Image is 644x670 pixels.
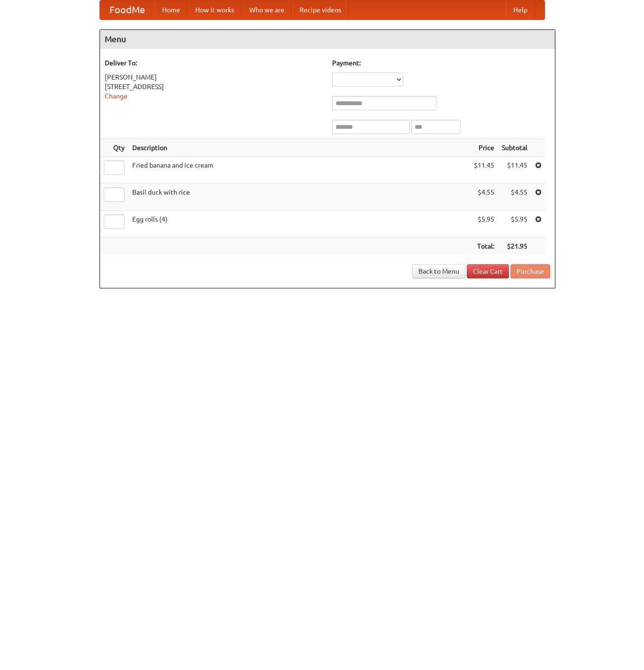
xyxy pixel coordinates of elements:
th: $21.95 [498,238,531,255]
h5: Payment: [332,58,550,68]
th: Price [470,139,498,157]
a: Home [154,0,188,19]
a: FoodMe [100,0,154,19]
th: Subtotal [498,139,531,157]
td: $5.95 [470,211,498,238]
th: Total: [470,238,498,255]
div: [PERSON_NAME] [105,72,323,82]
td: $5.95 [498,211,531,238]
td: $11.45 [498,157,531,184]
a: Help [506,0,535,19]
a: Clear Cart [467,264,509,278]
a: Recipe videos [292,0,349,19]
a: How it works [188,0,242,19]
div: [STREET_ADDRESS] [105,82,323,91]
td: Fried banana and ice cream [128,157,470,184]
a: Back to Menu [412,264,465,278]
a: Who we are [242,0,292,19]
td: $4.55 [470,184,498,211]
h4: Menu [100,30,555,49]
button: Purchase [510,264,550,278]
td: $11.45 [470,157,498,184]
th: Description [128,139,470,157]
td: $4.55 [498,184,531,211]
h5: Deliver To: [105,58,323,68]
a: Change [105,92,127,100]
th: Qty [100,139,128,157]
td: Egg rolls (4) [128,211,470,238]
td: Basil duck with rice [128,184,470,211]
